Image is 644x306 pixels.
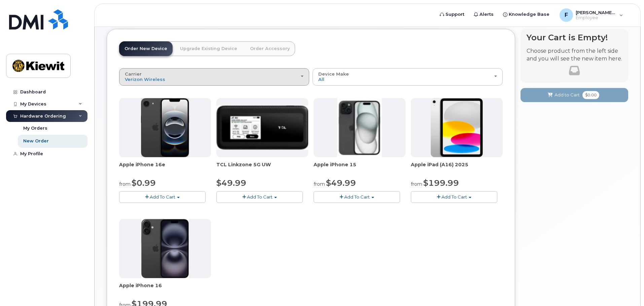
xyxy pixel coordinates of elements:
span: Alerts [479,11,494,18]
small: from [314,181,325,187]
a: Alerts [469,8,498,21]
span: Add To Cart [344,194,370,200]
iframe: Messenger Launcher [615,277,639,301]
a: Support [435,8,469,21]
button: Add To Cart [314,191,400,203]
div: Francisco.Avila [555,8,628,22]
button: Add To Cart [119,191,206,203]
img: iphone15.jpg [337,98,382,157]
span: Device Make [318,71,349,77]
p: Choose product from the left side and you will see the new item here. [527,47,622,63]
button: Add To Cart [411,191,497,203]
img: ipad_11.png [431,98,483,157]
div: TCL Linkzone 5G UW [216,161,308,175]
span: Knowledge Base [509,11,549,18]
button: Device Make All [313,68,503,86]
img: linkzone5g.png [216,105,308,150]
span: Carrier [125,71,142,77]
span: Verizon Wireless [125,77,165,82]
span: [PERSON_NAME].[PERSON_NAME] [576,10,616,15]
span: Add To Cart [150,194,175,200]
img: iphone_16_plus.png [141,219,189,278]
button: Carrier Verizon Wireless [119,68,309,86]
a: Upgrade Existing Device [175,41,243,56]
span: Employee [576,15,616,20]
img: iphone16e.png [141,98,189,157]
span: $0.99 [132,178,156,188]
span: F [565,11,568,19]
span: Support [445,11,464,18]
span: $49.99 [326,178,356,188]
small: from [411,181,422,187]
div: Apple iPhone 15 [314,161,405,175]
div: Apple iPad (A16) 2025 [411,161,503,175]
span: Add To Cart [247,194,273,200]
iframe: Messenger [496,59,639,273]
span: All [318,77,324,82]
span: $49.99 [216,178,246,188]
div: Apple iPhone 16e [119,161,211,175]
span: $199.99 [423,178,459,188]
a: Order Accessory [245,41,295,56]
div: Apple iPhone 16 [119,282,211,296]
a: Order New Device [119,41,173,56]
span: Add To Cart [441,194,467,200]
small: from [119,181,131,187]
button: Add To Cart [216,191,303,203]
a: Knowledge Base [498,8,554,21]
h4: Your Cart is Empty! [527,33,622,42]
